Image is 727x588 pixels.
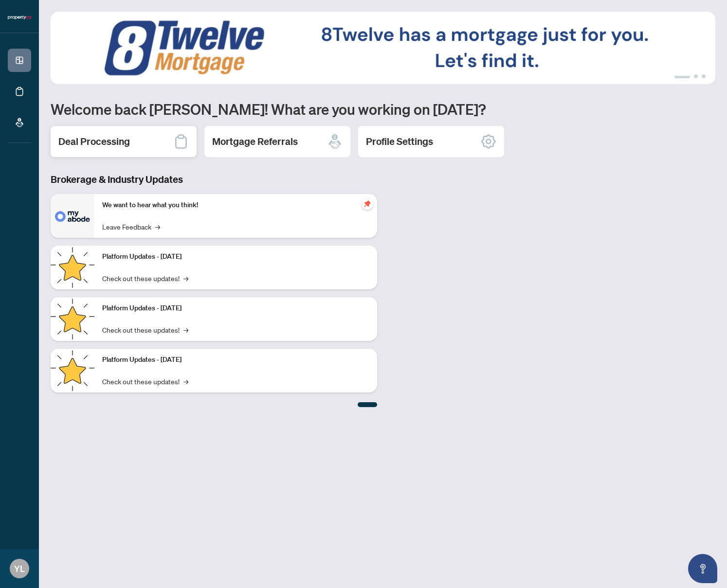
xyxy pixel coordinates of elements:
[102,251,369,262] p: Platform Updates - [DATE]
[366,135,433,148] h2: Profile Settings
[155,221,160,232] span: →
[51,349,94,392] img: Platform Updates - June 23, 2025
[694,74,698,78] button: 2
[51,100,715,118] h1: Welcome back [PERSON_NAME]! What are you working on [DATE]?
[102,303,369,314] p: Platform Updates - [DATE]
[102,355,369,365] p: Platform Updates - [DATE]
[14,562,25,575] span: YL
[58,135,130,148] h2: Deal Processing
[702,74,706,78] button: 3
[212,135,298,148] h2: Mortgage Referrals
[183,376,188,387] span: →
[51,12,715,84] img: Slide 0
[51,297,94,341] img: Platform Updates - July 8, 2025
[102,200,369,211] p: We want to hear what you think!
[8,15,31,20] img: logo
[102,273,188,284] a: Check out these updates!→
[674,74,690,78] button: 1
[102,376,188,387] a: Check out these updates!→
[688,554,717,583] button: Open asap
[51,246,94,289] img: Platform Updates - July 21, 2025
[51,173,377,186] h3: Brokerage & Industry Updates
[102,324,188,335] a: Check out these updates!→
[102,221,160,232] a: Leave Feedback→
[51,194,94,238] img: We want to hear what you think!
[183,324,188,335] span: →
[183,273,188,284] span: →
[362,198,373,210] span: pushpin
